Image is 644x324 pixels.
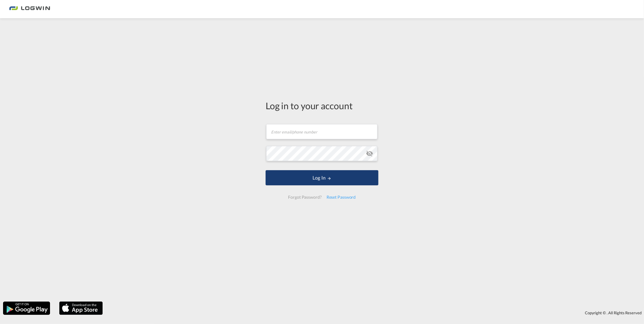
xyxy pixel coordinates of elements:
[366,150,373,157] md-icon: icon-eye-off
[286,192,324,203] div: Forgot Password?
[9,2,50,16] img: 2761ae10d95411efa20a1f5e0282d2d7.png
[106,308,644,318] div: Copyright © . All Rights Reserved
[59,301,103,316] img: apple.png
[324,192,358,203] div: Reset Password
[2,301,51,316] img: google.png
[266,170,378,185] button: LOGIN
[266,99,378,112] div: Log in to your account
[266,124,377,139] input: Enter email/phone number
